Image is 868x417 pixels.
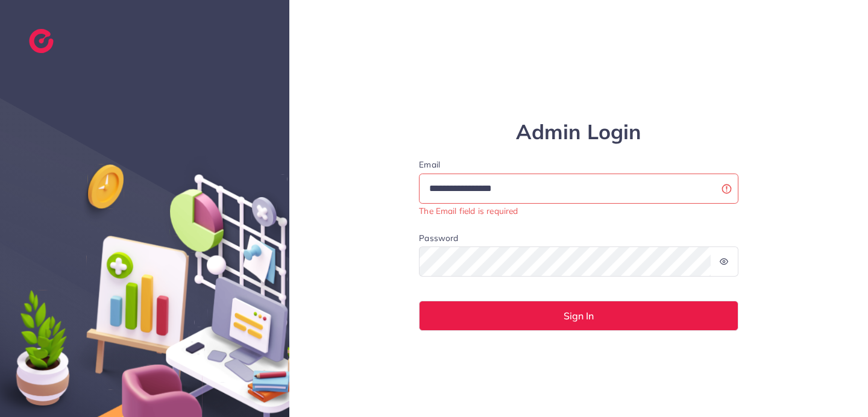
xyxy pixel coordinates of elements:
[419,301,738,331] button: Sign In
[419,158,738,171] label: Email
[419,232,458,244] label: Password
[419,120,738,145] h1: Admin Login
[29,29,54,53] img: logo
[564,311,594,321] span: Sign In
[419,205,518,216] small: The Email field is required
